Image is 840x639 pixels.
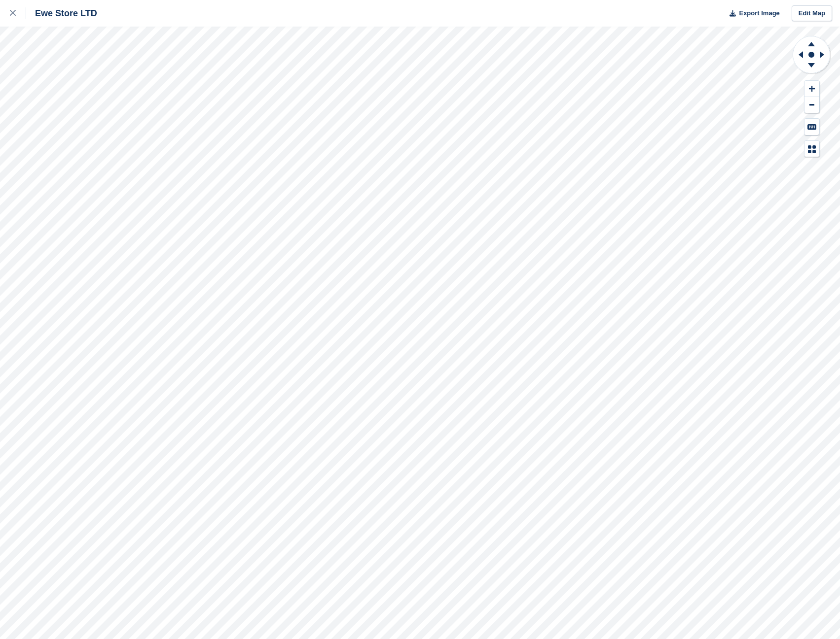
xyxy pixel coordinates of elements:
[792,5,832,22] a: Edit Map
[804,97,819,113] button: Zoom Out
[804,81,819,97] button: Zoom In
[26,7,97,19] div: Ewe Store LTD
[739,8,779,18] span: Export Image
[724,5,780,22] button: Export Image
[804,119,819,135] button: Keyboard Shortcuts
[804,141,819,157] button: Map Legend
